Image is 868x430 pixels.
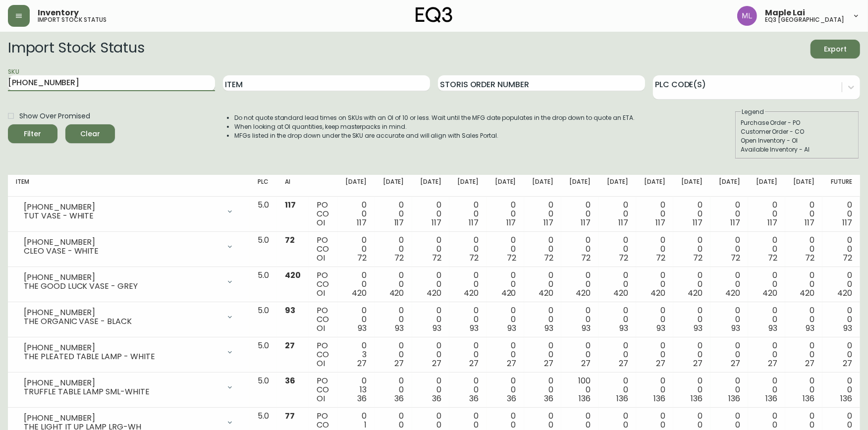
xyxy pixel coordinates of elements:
span: 27 [357,358,367,369]
th: [DATE] [337,175,375,197]
span: 72 [357,252,367,264]
span: 36 [357,393,367,404]
span: 93 [582,322,591,334]
div: 0 0 [532,201,553,227]
div: 0 0 [569,271,591,298]
span: 420 [651,287,665,299]
span: 27 [469,358,479,369]
div: 0 0 [830,271,852,298]
span: 36 [285,375,295,386]
span: 420 [285,269,301,281]
span: 72 [619,252,628,264]
div: 0 0 [494,306,516,333]
div: 0 0 [420,376,441,403]
div: 0 0 [569,201,591,227]
span: 117 [432,217,441,228]
span: 93 [470,322,479,334]
span: 420 [352,287,367,299]
li: MFGs listed in the drop down under the SKU are accurate and will align with Sales Portal. [234,131,635,140]
li: When looking at OI quantities, keep masterpacks in mind. [234,122,635,131]
div: 0 0 [718,306,740,333]
h5: eq3 [GEOGRAPHIC_DATA] [765,17,844,23]
span: 72 [432,252,441,264]
th: [DATE] [598,175,636,197]
span: 72 [469,252,479,264]
th: [DATE] [449,175,487,197]
span: OI [317,322,325,334]
span: 93 [544,322,553,334]
span: 27 [768,358,777,369]
div: 0 0 [532,271,553,298]
div: 0 0 [420,236,441,263]
div: 0 0 [756,306,777,333]
div: 0 0 [345,201,367,227]
span: Show Over Promised [19,111,90,121]
div: 0 0 [718,201,740,227]
span: 27 [731,358,740,369]
div: 0 0 [830,201,852,227]
span: 420 [837,287,852,299]
div: [PHONE_NUMBER] [24,273,220,282]
div: TUT VASE - WHITE [24,212,220,220]
span: 420 [800,287,815,299]
span: 93 [285,305,295,316]
div: [PHONE_NUMBER] [24,203,220,212]
div: 0 0 [532,376,553,403]
span: 36 [544,393,553,404]
span: 93 [507,322,516,334]
div: 0 0 [494,201,516,227]
div: 0 0 [718,236,740,263]
div: PO CO [317,306,329,333]
th: [DATE] [524,175,561,197]
div: 0 0 [457,376,479,403]
div: 0 0 [606,306,628,333]
div: 0 0 [569,306,591,333]
th: [DATE] [487,175,524,197]
div: 0 0 [830,376,852,403]
div: 0 0 [644,376,665,403]
th: [DATE] [375,175,412,197]
div: 0 0 [756,236,777,263]
div: 0 0 [830,236,852,263]
div: 0 0 [644,306,665,333]
span: 93 [806,322,815,334]
span: 420 [389,287,404,299]
div: Available Inventory - AI [741,145,854,154]
span: 93 [843,322,852,334]
span: 93 [395,322,404,334]
span: 117 [842,217,852,228]
div: 0 0 [345,236,367,263]
span: Inventory [38,9,79,17]
div: Customer Order - CO [741,127,854,136]
span: 36 [469,393,479,404]
legend: Legend [741,107,765,116]
span: 136 [728,393,740,404]
span: 27 [619,358,628,369]
div: [PHONE_NUMBER]CLEO VASE - WHITE [16,236,242,258]
div: 0 0 [345,306,367,333]
div: 0 0 [532,236,553,263]
button: Filter [8,124,57,143]
div: 0 0 [830,341,852,368]
span: 117 [285,199,296,211]
span: 27 [507,358,516,369]
div: [PHONE_NUMBER]THE PLEATED TABLE LAMP - WHITE [16,341,242,363]
th: Item [8,175,250,197]
span: 117 [469,217,479,228]
div: 0 0 [494,341,516,368]
span: 420 [613,287,628,299]
div: THE GOOD LUCK VASE - GREY [24,282,220,291]
div: 0 0 [718,376,740,403]
span: 420 [539,287,553,299]
div: 0 0 [420,341,441,368]
span: OI [317,358,325,369]
span: 136 [616,393,628,404]
div: PO CO [317,271,329,298]
span: Export [818,43,852,55]
span: 27 [395,358,404,369]
div: CLEO VASE - WHITE [24,247,220,256]
span: 93 [619,322,628,334]
th: [DATE] [673,175,710,197]
span: 420 [576,287,591,299]
div: 0 0 [494,236,516,263]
